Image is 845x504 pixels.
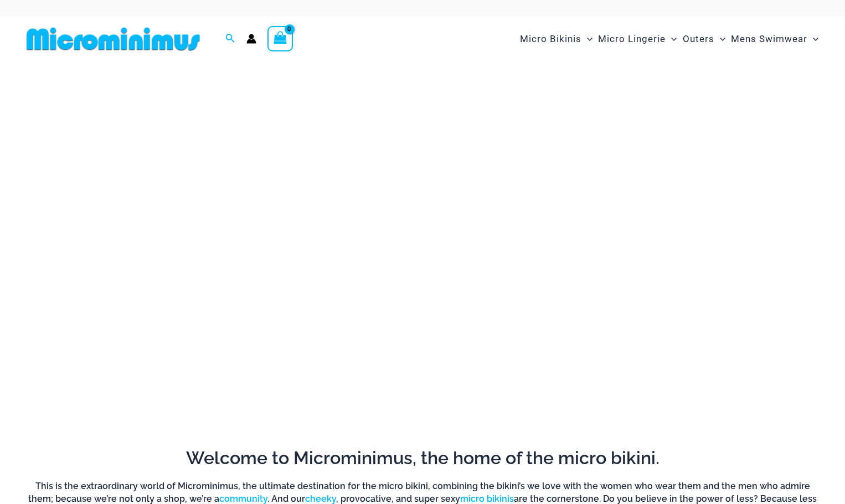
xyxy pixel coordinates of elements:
[728,22,821,56] a: Mens SwimwearMenu ToggleMenu Toggle
[666,25,677,53] span: Menu Toggle
[219,493,267,504] a: community
[460,493,514,504] a: micro bikinis
[520,25,581,53] span: Micro Bikinis
[305,493,336,504] a: cheeky
[807,25,818,53] span: Menu Toggle
[246,34,256,44] a: Account icon link
[598,25,666,53] span: Micro Lingerie
[714,25,725,53] span: Menu Toggle
[683,25,714,53] span: Outers
[516,20,823,58] nav: Site Navigation
[22,27,204,51] img: MM SHOP LOGO FLAT
[267,26,293,51] a: View Shopping Cart, empty
[731,25,807,53] span: Mens Swimwear
[595,22,679,56] a: Micro LingerieMenu ToggleMenu Toggle
[225,32,235,46] a: Search icon link
[517,22,595,56] a: Micro BikinisMenu ToggleMenu Toggle
[22,446,823,470] h2: Welcome to Microminimus, the home of the micro bikini.
[581,25,592,53] span: Menu Toggle
[680,22,728,56] a: OutersMenu ToggleMenu Toggle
